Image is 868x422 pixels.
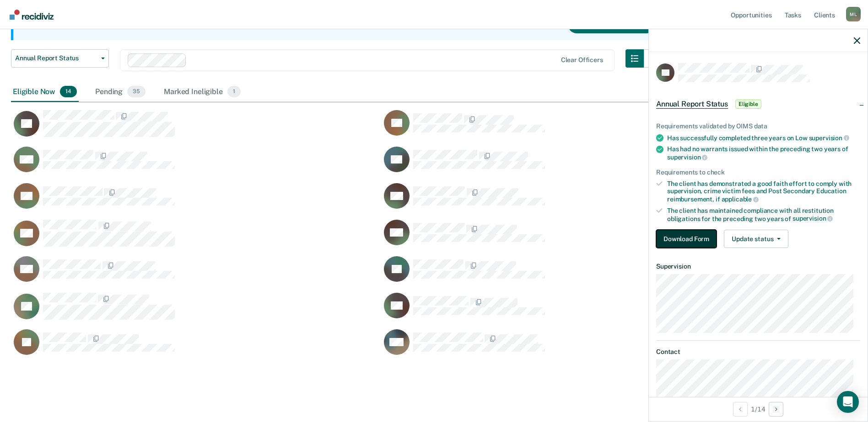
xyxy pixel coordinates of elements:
[11,146,381,183] div: CaseloadOpportunityCell-08973522
[15,54,97,62] span: Annual Report Status
[769,402,783,417] button: Next Opportunity
[656,348,860,356] dt: Contact
[381,146,751,183] div: CaseloadOpportunityCell-16934129
[649,90,868,119] div: Annual Report StatusEligible
[735,100,761,109] span: Eligible
[11,183,381,219] div: CaseloadOpportunityCell-07875506
[656,122,860,130] div: Requirements validated by OIMS data
[656,230,717,248] button: Download Form
[381,292,751,329] div: CaseloadOpportunityCell-10123182
[381,219,751,256] div: CaseloadOpportunityCell-17383950
[649,397,868,421] div: 1 / 14
[381,183,751,219] div: CaseloadOpportunityCell-07737962
[656,169,860,176] div: Requirements to check
[667,145,860,161] div: Has had no warrants issued within the preceding two years of
[667,207,860,222] div: The client has maintained compliance with all restitution obligations for the preceding two years of
[561,56,603,64] div: Clear officers
[667,134,860,142] div: Has successfully completed three years on Low
[381,256,751,292] div: CaseloadOpportunityCell-16423794
[846,7,861,21] button: Profile dropdown button
[127,86,146,98] span: 35
[722,195,759,203] span: applicable
[667,180,860,203] div: The client has demonstrated a good faith effort to comply with supervision, crime victim fees and...
[846,7,861,21] div: M L
[724,230,788,248] button: Update status
[11,256,381,292] div: CaseloadOpportunityCell-50069848
[381,110,751,146] div: CaseloadOpportunityCell-50536311
[809,134,849,142] span: supervision
[656,230,720,248] a: Navigate to form link
[60,86,77,98] span: 14
[11,82,79,102] div: Eligible Now
[656,263,860,270] dt: Supervision
[227,86,241,98] span: 1
[837,391,859,413] div: Open Intercom Messenger
[11,219,381,256] div: CaseloadOpportunityCell-08886277
[667,153,707,161] span: supervision
[11,292,381,329] div: CaseloadOpportunityCell-06001058
[381,329,751,365] div: CaseloadOpportunityCell-05453905
[656,100,728,109] span: Annual Report Status
[733,402,748,417] button: Previous Opportunity
[11,329,381,365] div: CaseloadOpportunityCell-16452976
[93,82,147,102] div: Pending
[11,110,381,146] div: CaseloadOpportunityCell-07975024
[162,82,243,102] div: Marked Ineligible
[10,10,54,20] img: Recidiviz
[793,215,833,222] span: supervision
